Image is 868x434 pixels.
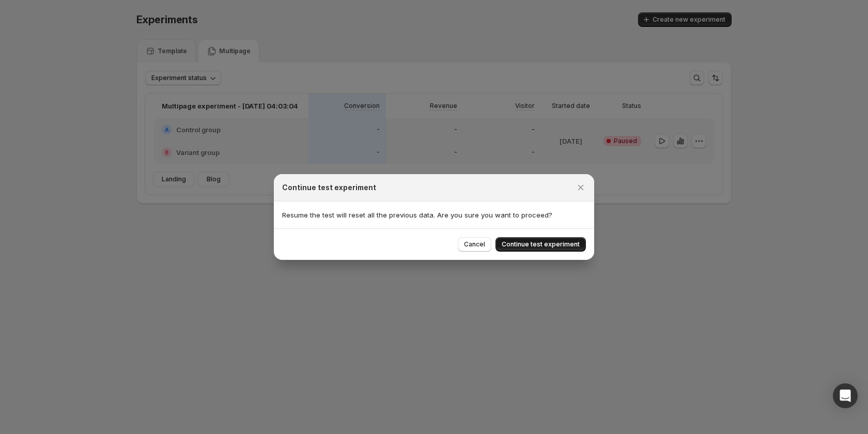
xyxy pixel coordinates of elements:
span: Continue test experiment [502,240,580,249]
button: Cancel [458,237,491,252]
button: Close [574,180,588,195]
span: Cancel [464,240,485,249]
button: Continue test experiment [495,237,586,252]
p: Resume the test will reset all the previous data. Are you sure you want to proceed? [282,210,586,220]
div: Open Intercom Messenger [833,383,858,408]
h2: Continue test experiment [282,182,376,193]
